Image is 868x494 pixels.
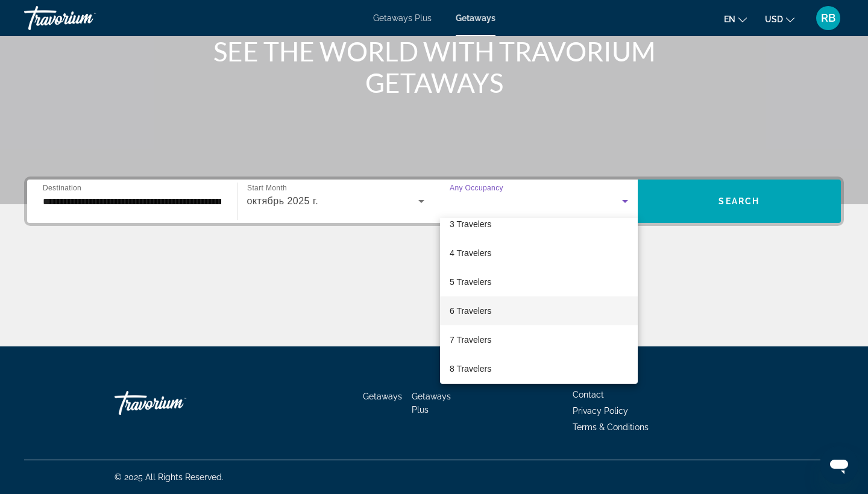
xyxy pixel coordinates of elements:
[820,446,858,484] iframe: Кнопка запуска окна обмена сообщениями
[450,217,491,231] span: 3 Travelers
[450,246,491,260] span: 4 Travelers
[450,304,491,318] span: 6 Travelers
[450,275,491,289] span: 5 Travelers
[450,361,491,376] span: 8 Travelers
[450,333,491,347] span: 7 Travelers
